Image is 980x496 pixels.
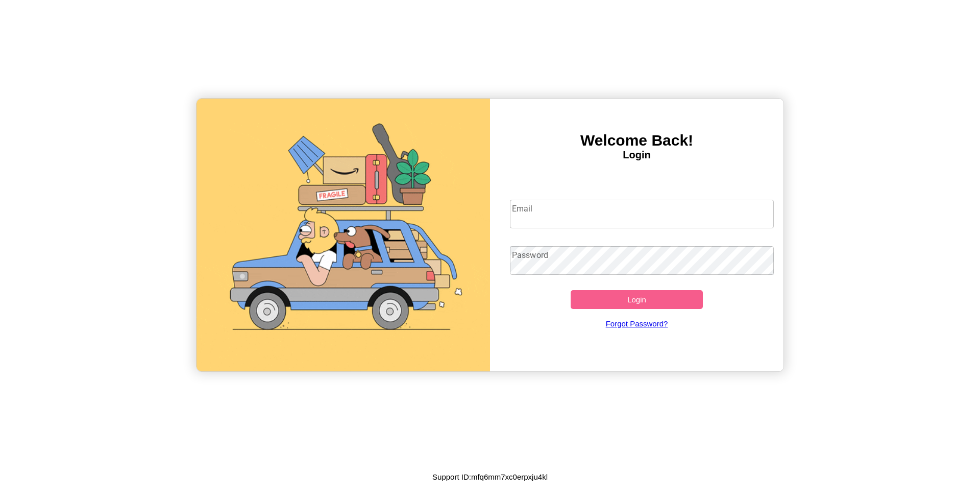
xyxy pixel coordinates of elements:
p: Support ID: mfq6mm7xc0erpxju4kl [432,470,548,484]
h3: Welcome Back! [490,132,783,149]
img: gif [197,99,490,371]
h4: Login [490,149,783,161]
button: Login [571,290,703,309]
a: Forgot Password? [505,309,769,338]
